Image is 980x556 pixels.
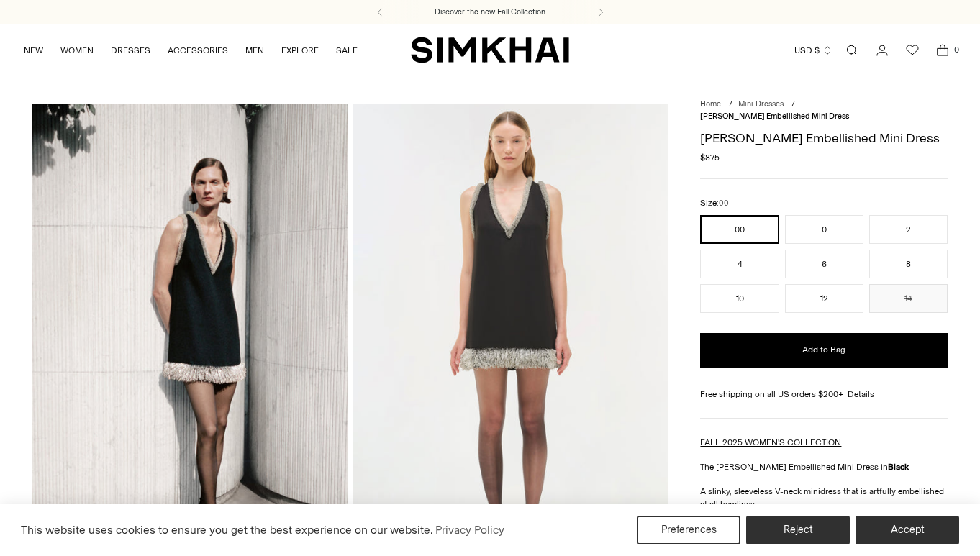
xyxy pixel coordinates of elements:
[802,344,845,356] span: Add to Bag
[637,516,740,544] button: Preferences
[168,35,228,66] a: ACCESSORIES
[435,6,545,18] a: Discover the new Fall Collection
[60,35,94,66] a: WOMEN
[950,43,963,56] span: 0
[700,437,841,447] a: FALL 2025 WOMEN'S COLLECTION
[898,36,927,65] a: Wishlist
[111,35,150,66] a: DRESSES
[700,250,779,278] button: 4
[700,111,849,121] span: [PERSON_NAME] Embellished Mini Dress
[785,250,863,278] button: 6
[868,36,897,65] a: Go to the account page
[700,151,720,164] span: $875
[785,284,863,313] button: 12
[700,333,948,368] button: Add to Bag
[336,35,358,66] a: SALE
[700,99,948,122] nav: breadcrumbs
[700,132,948,145] h1: [PERSON_NAME] Embellished Mini Dress
[245,35,264,66] a: MEN
[433,519,507,541] a: Privacy Policy (opens in a new tab)
[848,388,874,401] a: Details
[738,99,784,109] a: Mini Dresses
[700,215,779,244] button: 00
[869,250,948,278] button: 8
[869,284,948,313] button: 14
[785,215,863,244] button: 0
[21,523,433,537] span: This website uses cookies to ensure you get the best experience on our website.
[700,284,779,313] button: 10
[928,36,957,65] a: Open cart modal
[700,460,948,473] p: The [PERSON_NAME] Embellished Mini Dress in
[746,516,850,544] button: Reject
[411,36,569,64] a: SIMKHAI
[794,35,832,66] button: USD $
[700,388,948,401] div: Free shipping on all US orders $200+
[700,196,729,210] label: Size:
[869,215,948,244] button: 2
[888,462,909,472] strong: Black
[281,35,319,66] a: EXPLORE
[729,99,732,111] div: /
[791,99,795,111] div: /
[719,199,729,208] span: 00
[700,485,948,511] p: A slinky, sleeveless V-neck minidress that is artfully embellished at all hemlines.
[24,35,43,66] a: NEW
[856,516,959,544] button: Accept
[700,99,721,109] a: Home
[838,36,866,65] a: Open search modal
